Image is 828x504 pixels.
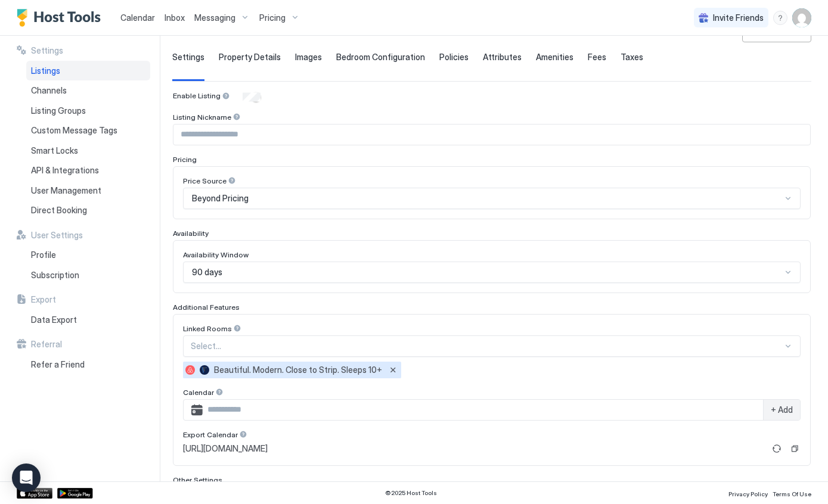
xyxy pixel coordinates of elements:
button: Remove [387,364,399,376]
a: Custom Message Tags [26,120,150,141]
a: App Store [17,488,52,499]
span: © 2025 Host Tools [385,489,437,497]
a: [URL][DOMAIN_NAME] [183,443,765,454]
span: Messaging [194,13,235,23]
span: Subscription [31,270,79,281]
span: User Settings [31,230,83,241]
span: Terms Of Use [773,490,811,497]
span: Availability [173,229,209,238]
span: 90 days [192,267,222,278]
span: Property Details [219,52,281,63]
span: Listing Nickname [173,113,231,122]
a: Calendar [120,11,155,24]
span: Amenities [536,52,573,63]
span: Direct Booking [31,205,87,216]
span: Listing Groups [31,105,86,116]
span: Privacy Policy [728,490,768,497]
a: Smart Locks [26,141,150,161]
a: Subscription [26,265,150,285]
span: Linked Rooms [183,324,232,333]
span: Enable Listing [173,91,221,100]
span: Refer a Friend [31,359,85,370]
span: [URL][DOMAIN_NAME] [183,443,268,454]
input: Input Field [173,125,810,145]
a: Listing Groups [26,101,150,121]
input: Input Field [203,400,763,420]
span: Additional Features [173,303,240,312]
span: Referral [31,339,62,350]
span: Price Source [183,176,227,185]
a: Listings [26,61,150,81]
span: Pricing [173,155,197,164]
a: Inbox [165,11,185,24]
div: User profile [792,8,811,27]
span: Taxes [621,52,643,63]
span: Calendar [183,388,214,397]
a: User Management [26,181,150,201]
span: Export [31,294,56,305]
span: Images [295,52,322,63]
button: Copy [789,443,801,455]
span: Export Calendar [183,430,238,439]
a: Direct Booking [26,200,150,220]
span: Calendar [120,13,155,23]
span: Availability Window [183,250,249,259]
span: Bedroom Configuration [336,52,425,63]
button: Refresh [770,441,784,456]
div: Open Intercom Messenger [12,463,41,492]
span: Other Settings [173,475,222,484]
span: User Management [31,185,101,196]
a: Refer a Friend [26,354,150,375]
span: Settings [31,45,63,56]
span: Pricing [259,13,286,23]
span: + Add [771,405,793,415]
span: Settings [172,52,204,63]
span: Fees [588,52,606,63]
a: Profile [26,245,150,265]
a: Terms Of Use [773,487,811,499]
div: menu [773,11,787,25]
a: Privacy Policy [728,487,768,499]
span: Custom Message Tags [31,125,117,136]
span: Profile [31,250,56,260]
a: Channels [26,80,150,101]
span: Invite Friends [713,13,764,23]
a: Google Play Store [57,488,93,499]
span: Attributes [483,52,522,63]
span: Channels [31,85,67,96]
span: Beautiful. Modern. Close to Strip. Sleeps 10+ [214,365,382,375]
span: Data Export [31,315,77,325]
a: Data Export [26,310,150,330]
span: Beyond Pricing [192,193,249,204]
a: Host Tools Logo [17,9,106,27]
span: API & Integrations [31,165,99,176]
span: Policies [439,52,469,63]
span: Listings [31,66,60,76]
a: API & Integrations [26,160,150,181]
span: Inbox [165,13,185,23]
span: Smart Locks [31,145,78,156]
